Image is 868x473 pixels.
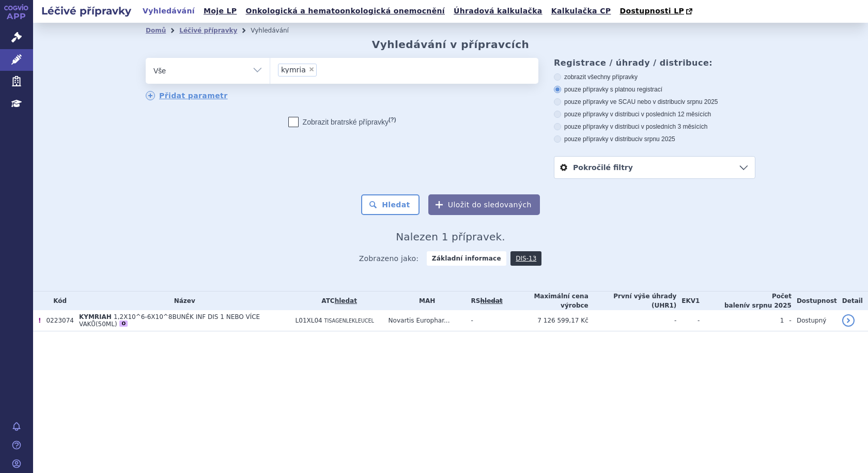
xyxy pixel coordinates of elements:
[676,310,700,331] td: -
[481,297,503,304] a: vyhledávání neobsahuje žádnou platnou referenční skupinu
[700,292,791,310] th: Počet balení
[451,4,546,18] a: Úhradová kalkulačka
[38,317,41,324] span: U tohoto přípravku vypisujeme SCUP.
[746,302,792,309] span: v srpnu 2025
[481,297,503,304] del: hledat
[335,297,357,304] a: hledat
[548,4,614,18] a: Kalkulačka CP
[308,66,315,72] span: ×
[119,321,128,327] div: O
[837,292,868,310] th: Detail
[428,194,540,215] button: Uložit do sledovaných
[383,292,466,310] th: MAH
[588,310,677,331] td: -
[842,314,855,327] a: detail
[324,318,374,324] span: TISAGENLEKLEUCEL
[510,251,541,266] a: DIS-13
[588,292,677,310] th: První výše úhrady (UHR1)
[320,63,326,76] input: kymria
[33,4,139,18] h2: Léčivé přípravky
[639,135,675,143] span: v srpnu 2025
[554,85,755,94] label: pouze přípravky s platnou registrací
[784,310,792,331] td: -
[146,27,166,34] a: Domů
[396,231,505,243] span: Nalezen 1 přípravek.
[676,292,700,310] th: EKV1
[554,73,755,81] label: zobrazit všechny přípravky
[296,317,322,324] span: L01XL04
[503,292,588,310] th: Maximální cena výrobce
[74,292,290,310] th: Název
[242,4,448,18] a: Onkologická a hematoonkologická onemocnění
[554,98,755,106] label: pouze přípravky ve SCAU nebo v distribuci
[792,310,837,331] td: Dostupný
[372,38,530,51] h2: Vyhledávání v přípravcích
[682,98,718,105] span: v srpnu 2025
[139,4,198,18] a: Vyhledávání
[41,310,73,331] td: 0223074
[700,310,784,331] td: 1
[389,116,396,123] abbr: (?)
[466,310,503,331] td: -
[554,157,755,178] a: Pokročilé filtry
[290,292,383,310] th: ATC
[79,313,112,321] span: KYMRIAH
[427,251,506,266] strong: Základní informace
[281,66,306,73] span: kymria
[466,292,503,310] th: RS
[179,27,237,34] a: Léčivé přípravky
[251,23,302,38] li: Vyhledávání
[361,194,420,215] button: Hledat
[554,58,755,68] h3: Registrace / úhrady / distribuce:
[200,4,240,18] a: Moje LP
[554,123,755,131] label: pouze přípravky v distribuci v posledních 3 měsících
[616,4,698,19] a: Dostupnosti LP
[288,117,396,127] label: Zobrazit bratrské přípravky
[79,313,260,328] span: 1,2X10^6-6X10^8BUNĚK INF DIS 1 NEBO VÍCE VAKŮ(50ML)
[554,110,755,118] label: pouze přípravky v distribuci v posledních 12 měsících
[359,251,419,266] span: Zobrazeno jako:
[792,292,837,310] th: Dostupnost
[619,7,684,15] span: Dostupnosti LP
[554,135,755,143] label: pouze přípravky v distribuci
[383,310,466,331] td: Novartis Europhar...
[146,91,228,100] a: Přidat parametr
[41,292,73,310] th: Kód
[503,310,588,331] td: 7 126 599,17 Kč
